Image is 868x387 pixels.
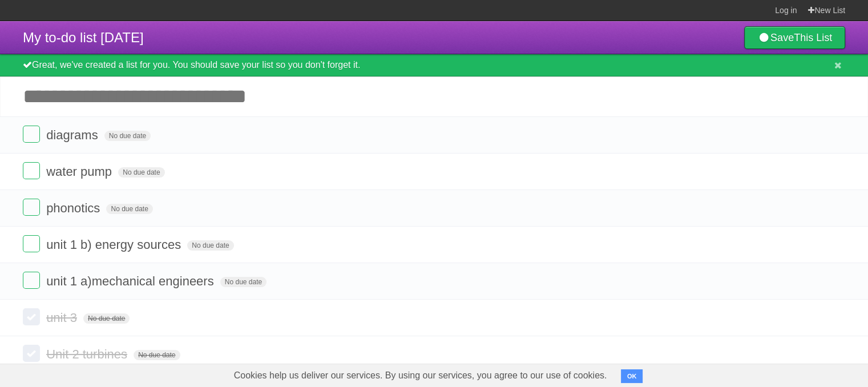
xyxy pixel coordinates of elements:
[46,164,115,179] span: water pump
[23,126,40,143] label: Done
[118,167,164,178] span: No due date
[744,26,845,49] a: SaveThis List
[23,345,40,362] label: Done
[220,277,267,287] span: No due date
[794,32,832,43] b: This List
[46,237,184,252] span: unit 1 b) energy sources
[187,240,233,251] span: No due date
[23,199,40,216] label: Done
[223,364,619,387] span: Cookies help us deliver our services. By using our services, you agree to our use of cookies.
[134,350,180,360] span: No due date
[621,369,643,383] button: OK
[46,347,130,361] span: Unit 2 turbines
[104,131,151,141] span: No due date
[23,30,144,45] span: My to-do list [DATE]
[23,272,40,289] label: Done
[106,204,152,214] span: No due date
[23,162,40,179] label: Done
[23,308,40,325] label: Done
[46,201,103,215] span: phonotics
[46,311,80,325] span: unit 3
[46,274,217,288] span: unit 1 a)mechanical engineers
[46,128,100,142] span: diagrams
[23,235,40,252] label: Done
[83,313,130,324] span: No due date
